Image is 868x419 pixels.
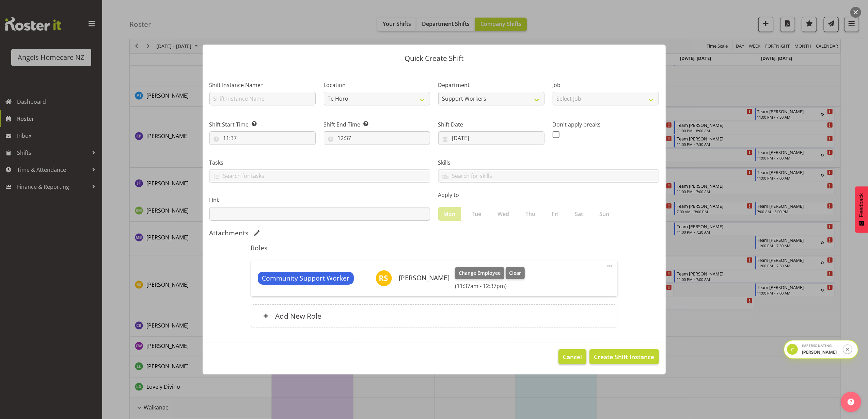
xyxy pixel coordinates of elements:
[438,158,659,167] label: Skills
[209,196,430,204] label: Link
[459,269,501,277] span: Change Employee
[594,207,615,221] label: Sun
[399,274,449,282] h6: [PERSON_NAME]
[855,186,868,233] button: Feedback - Show survey
[509,269,521,277] span: Clear
[275,312,322,320] h6: Add New Role
[438,131,545,145] input: Click to select...
[438,120,545,129] label: Shift Date
[467,207,487,221] label: Tue
[553,81,659,89] label: Job
[376,270,392,286] img: rachel-share11944.jpg
[439,171,659,181] input: Search for skills
[506,267,525,279] button: Clear
[209,229,249,237] h5: Attachments
[520,207,541,221] label: Thu
[210,171,430,181] input: Search for tasks
[209,131,316,145] input: Click to select...
[438,191,659,199] label: Apply to
[324,120,430,129] label: Shift End Time
[558,349,586,364] button: Cancel
[570,207,589,221] label: Sat
[547,207,564,221] label: Fri
[848,399,854,405] img: help-xxl-2.png
[209,92,316,105] input: Shift Instance Name
[251,244,617,252] h5: Roles
[209,120,316,129] label: Shift Start Time
[589,349,659,364] button: Create Shift Instance
[553,120,659,129] label: Don't apply breaks
[438,207,461,221] label: Mon
[324,131,430,145] input: Click to select...
[594,352,654,361] span: Create Shift Instance
[209,55,659,62] p: Quick Create Shift
[455,267,504,279] button: Change Employee
[492,207,515,221] label: Wed
[209,158,430,167] label: Tasks
[563,352,582,361] span: Cancel
[455,283,525,289] h6: (11:37am - 12:37pm)
[324,81,430,89] label: Location
[843,345,852,354] button: Stop impersonation
[858,193,865,217] span: Feedback
[209,81,316,89] label: Shift Instance Name*
[262,273,349,283] span: Community Support Worker
[438,81,545,89] label: Department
